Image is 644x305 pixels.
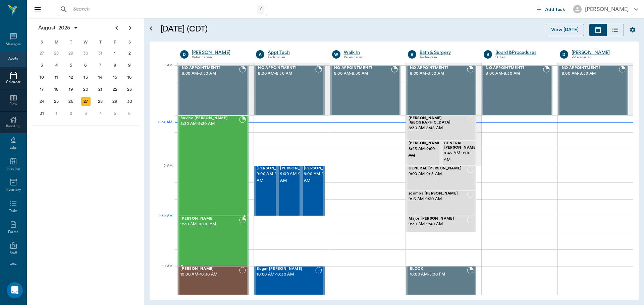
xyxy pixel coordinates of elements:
[108,37,122,47] div: F
[8,230,18,235] div: Forms
[180,50,189,59] div: D
[409,125,468,132] span: 8:30 AM - 8:45 AM
[409,146,442,159] span: 8:45 AM - 9:00 AM
[257,166,290,171] span: [PERSON_NAME]
[444,150,477,163] span: 8:45 AM - 9:00 AM
[495,49,549,56] a: Board &Procedures
[66,97,76,106] div: Tuesday, August 26, 2025
[257,271,315,278] span: 10:00 AM - 10:30 AM
[562,70,619,77] span: 8:00 AM - 8:30 AM
[93,37,108,47] div: T
[257,267,315,271] span: Sugar [PERSON_NAME]
[182,70,239,77] span: 8:00 AM - 8:30 AM
[572,55,626,60] div: Veterinarian
[258,66,315,70] span: NO APPOINTMENT!
[180,217,239,221] span: [PERSON_NAME]
[409,192,467,196] span: zoomba [PERSON_NAME]
[254,65,324,116] div: BOOKED, 8:00 AM - 8:30 AM
[334,66,391,70] span: NO APPOINTMENT!
[495,55,549,60] div: Other
[37,23,57,32] span: August
[125,73,134,82] div: Saturday, August 16, 2025
[110,109,120,118] div: Friday, September 5, 2025
[66,49,76,58] div: Tuesday, July 29, 2025
[332,50,340,59] div: W
[406,216,476,233] div: NOT_CONFIRMED, 9:30 AM - 9:40 AM
[410,66,467,70] span: NO APPOINTMENT!
[147,16,155,42] button: Open calendar
[410,271,467,278] span: 10:00 AM - 5:00 PM
[37,61,47,70] div: Sunday, August 3, 2025
[7,282,23,298] div: Open Intercom Messenger
[257,171,290,184] span: 9:00 AM - 9:30 AM
[125,49,134,58] div: Saturday, August 2, 2025
[52,61,61,70] div: Monday, August 4, 2025
[49,37,64,47] div: M
[35,37,49,47] div: S
[444,141,477,150] span: GENERAL [PERSON_NAME]
[96,109,105,118] div: Thursday, September 4, 2025
[192,49,246,56] a: [PERSON_NAME]
[180,121,239,127] span: 8:30 AM - 9:30 AM
[125,97,134,106] div: Saturday, August 30, 2025
[301,166,325,216] div: NOT_CONFIRMED, 9:00 AM - 9:30 AM
[180,267,239,271] span: [PERSON_NAME]
[66,85,76,94] div: Tuesday, August 19, 2025
[257,5,264,14] div: /
[57,23,72,32] span: 2025
[96,49,105,58] div: Thursday, July 31, 2025
[409,166,467,171] span: GENERAL [PERSON_NAME]
[406,65,476,116] div: BOOKED, 8:00 AM - 8:30 AM
[330,65,400,116] div: BOOKED, 8:00 AM - 8:30 AM
[96,61,105,70] div: Thursday, August 7, 2025
[178,116,249,216] div: BOOKED, 8:30 AM - 9:30 AM
[37,73,47,82] div: Sunday, August 10, 2025
[486,70,543,77] span: 8:00 AM - 8:30 AM
[81,85,91,94] div: Wednesday, August 20, 2025
[78,37,93,47] div: W
[31,3,44,16] button: Close drawer
[110,49,120,58] div: Friday, August 1, 2025
[410,70,467,77] span: 8:00 AM - 8:30 AM
[66,109,76,118] div: Tuesday, September 2, 2025
[35,21,82,34] button: August2025
[37,97,47,106] div: Sunday, August 24, 2025
[572,49,626,56] a: [PERSON_NAME]
[408,50,416,59] div: B
[180,116,239,121] span: Bovine [PERSON_NAME]
[8,56,18,61] div: Appts
[155,62,172,79] div: 8 AM
[123,21,137,34] button: Next page
[7,166,20,171] div: Imaging
[420,49,474,56] a: Bath & Surgery
[534,3,568,15] button: Add Task
[409,221,467,228] span: 9:30 AM - 9:40 AM
[256,50,264,59] div: A
[10,251,17,256] div: Staff
[155,263,172,280] div: 10 AM
[180,271,239,278] span: 10:00 AM - 10:30 AM
[406,141,441,166] div: CANCELED, 8:45 AM - 9:00 AM
[344,49,398,56] div: Walk In
[37,109,47,118] div: Sunday, August 31, 2025
[52,49,61,58] div: Monday, July 28, 2025
[254,166,277,216] div: NOT_CONFIRMED, 9:00 AM - 9:30 AM
[125,109,134,118] div: Saturday, September 6, 2025
[441,141,476,166] div: NOT_CONFIRMED, 8:45 AM - 9:00 AM
[96,85,105,94] div: Thursday, August 21, 2025
[560,50,568,59] div: D
[9,209,17,214] div: Tasks
[409,217,467,221] span: Major [PERSON_NAME]
[420,55,474,60] div: Technician
[52,85,61,94] div: Monday, August 18, 2025
[125,85,134,94] div: Saturday, August 23, 2025
[406,116,476,141] div: NOT_CONFIRMED, 8:30 AM - 8:45 AM
[122,37,137,47] div: S
[81,97,91,106] div: Today, Wednesday, August 27, 2025
[81,61,91,70] div: Wednesday, August 6, 2025
[110,97,120,106] div: Friday, August 29, 2025
[70,5,257,14] input: Search
[568,3,644,15] button: [PERSON_NAME]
